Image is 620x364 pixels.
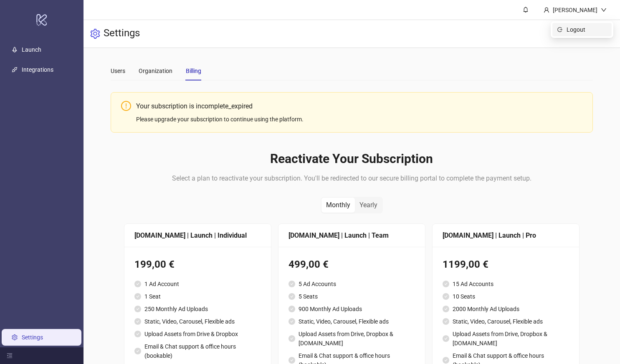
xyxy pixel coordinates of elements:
[134,281,141,287] span: check-circle
[355,198,382,213] div: Yearly
[288,293,295,300] span: check-circle
[134,329,261,339] li: Upload Assets from Drive & Dropbox
[134,306,141,312] span: check-circle
[443,304,569,314] li: 2000 Monthly Ad Uploads
[134,317,261,326] li: Static, Video, Carousel, Flexible ads
[134,292,261,301] li: 1 Seat
[443,257,569,273] div: 1199,00 €
[321,197,383,213] div: segmented control
[139,66,172,75] div: Organization
[104,27,140,41] h3: Settings
[134,293,141,300] span: check-circle
[288,318,295,325] span: check-circle
[557,27,563,32] span: logout
[443,329,569,348] li: Upload Assets from Drive, Dropbox & [DOMAIN_NAME]
[443,292,569,301] li: 10 Seats
[288,281,295,287] span: check-circle
[172,174,531,182] span: Select a plan to reactivate your subscription. You'll be redirected to our secure billing portal ...
[134,230,261,241] div: [DOMAIN_NAME] | Launch | Individual
[186,66,201,75] div: Billing
[443,293,449,300] span: check-circle
[288,317,415,326] li: Static, Video, Carousel, Flexible ads
[124,151,579,167] h2: Reactivate Your Subscription
[288,304,415,314] li: 900 Monthly Ad Uploads
[134,257,261,273] div: 199,00 €
[22,46,41,53] a: Launch
[288,335,295,342] span: check-circle
[288,306,295,312] span: check-circle
[549,5,601,15] div: [PERSON_NAME]
[136,101,582,111] div: Your subscription is incomplete_expired
[443,357,449,364] span: check-circle
[288,257,415,273] div: 499,00 €
[7,353,13,359] span: menu-fold
[567,25,607,34] span: Logout
[121,101,131,111] span: exclamation-circle
[134,304,261,314] li: 250 Monthly Ad Uploads
[134,348,141,354] span: check-circle
[443,317,569,326] li: Static, Video, Carousel, Flexible ads
[288,357,295,364] span: check-circle
[134,342,261,360] li: Email & Chat support & office hours (bookable)
[288,279,415,289] li: 5 Ad Accounts
[601,7,607,13] span: down
[22,334,43,341] a: Settings
[134,331,141,337] span: check-circle
[288,230,415,241] div: [DOMAIN_NAME] | Launch | Team
[136,115,582,124] div: Please upgrade your subscription to continue using the platform.
[523,7,529,13] span: bell
[22,66,53,73] a: Integrations
[90,29,100,39] span: setting
[134,279,261,289] li: 1 Ad Account
[321,198,355,213] div: Monthly
[288,329,415,348] li: Upload Assets from Drive, Dropbox & [DOMAIN_NAME]
[288,292,415,301] li: 5 Seats
[443,281,449,287] span: check-circle
[443,279,569,289] li: 15 Ad Accounts
[443,335,449,342] span: check-circle
[443,306,449,312] span: check-circle
[134,318,141,325] span: check-circle
[544,7,549,13] span: user
[111,66,125,75] div: Users
[443,318,449,325] span: check-circle
[443,230,569,241] div: [DOMAIN_NAME] | Launch | Pro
